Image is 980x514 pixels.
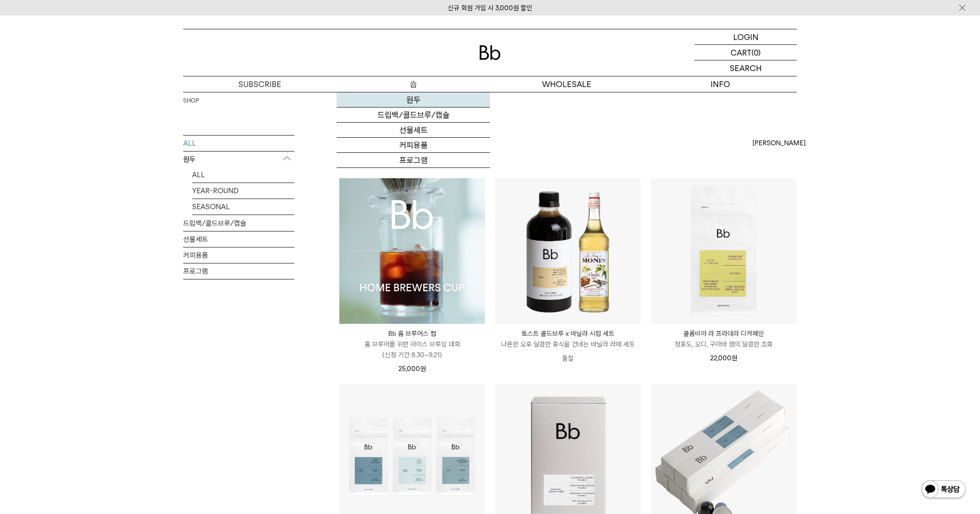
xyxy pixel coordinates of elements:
[495,350,641,367] p: 품절
[731,45,751,60] p: CART
[337,138,490,153] a: 커피용품
[495,328,641,350] a: 토스트 콜드브루 x 바닐라 시럽 세트 나른한 오후 달콤한 휴식을 건네는 바닐라 라떼 세트
[337,123,490,138] a: 선물세트
[183,76,337,92] a: SUBSCRIBE
[183,96,199,105] a: SHOP
[183,151,294,167] p: 원두
[183,247,294,263] a: 커피용품
[490,76,643,92] p: WHOLESALE
[192,199,294,215] a: SEASONAL
[495,339,641,350] p: 나른한 오후 달콤한 휴식을 건네는 바닐라 라떼 세트
[695,29,797,45] a: LOGIN
[337,92,490,108] a: 원두
[733,29,759,44] p: LOGIN
[752,138,806,148] span: [PERSON_NAME]
[920,479,967,501] img: 카카오톡 채널 1:1 채팅 버튼
[183,135,294,151] a: ALL
[339,178,485,324] img: Bb 홈 브루어스 컵
[183,263,294,279] a: 프로그램
[730,60,762,76] p: SEARCH
[651,328,796,350] a: 콜롬비아 라 프라데라 디카페인 청포도, 오디, 구아바 잼의 달콤한 조화
[337,108,490,123] a: 드립백/콜드브루/캡슐
[192,183,294,199] a: YEAR-ROUND
[398,365,426,373] span: 25,000
[751,45,761,60] p: (0)
[337,76,490,92] a: 숍
[643,76,797,92] p: INFO
[651,339,796,350] p: 청포도, 오디, 구아바 잼의 달콤한 조화
[731,354,737,362] span: 원
[339,328,485,360] a: Bb 홈 브루어스 컵 홈 브루어를 위한 아이스 브루잉 대회(신청 기간 8.30~9.21)
[710,354,737,362] span: 22,000
[337,153,490,168] a: 프로그램
[339,328,485,339] p: Bb 홈 브루어스 컵
[448,4,532,12] a: 신규 회원 가입 시 3,000원 할인
[339,339,485,360] p: 홈 브루어를 위한 아이스 브루잉 대회 (신청 기간 8.30~9.21)
[695,45,797,60] a: CART (0)
[420,365,426,373] span: 원
[479,45,501,60] img: 로고
[495,328,641,339] p: 토스트 콜드브루 x 바닐라 시럽 세트
[495,178,641,324] img: 토스트 콜드브루 x 바닐라 시럽 세트
[651,328,796,339] p: 콜롬비아 라 프라데라 디카페인
[651,178,796,324] img: 콜롬비아 라 프라데라 디카페인
[192,167,294,183] a: ALL
[183,231,294,247] a: 선물세트
[183,215,294,231] a: 드립백/콜드브루/캡슐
